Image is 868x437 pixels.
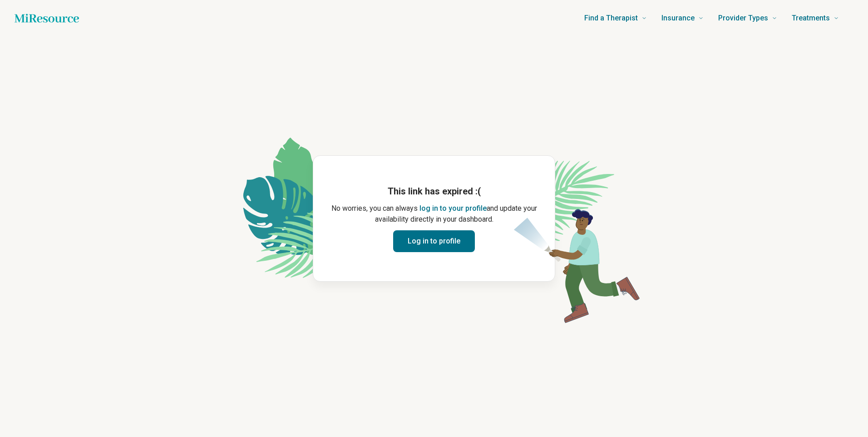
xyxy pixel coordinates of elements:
[393,230,475,252] button: Log in to profile
[661,12,695,25] span: Insurance
[792,12,830,25] span: Treatments
[718,12,768,25] span: Provider Types
[419,203,487,214] button: log in to your profile
[328,203,540,225] p: No worries, you can always and update your availability directly in your dashboard.
[328,185,540,198] h1: This link has expired :(
[584,12,638,25] span: Find a Therapist
[15,9,79,27] a: Home page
